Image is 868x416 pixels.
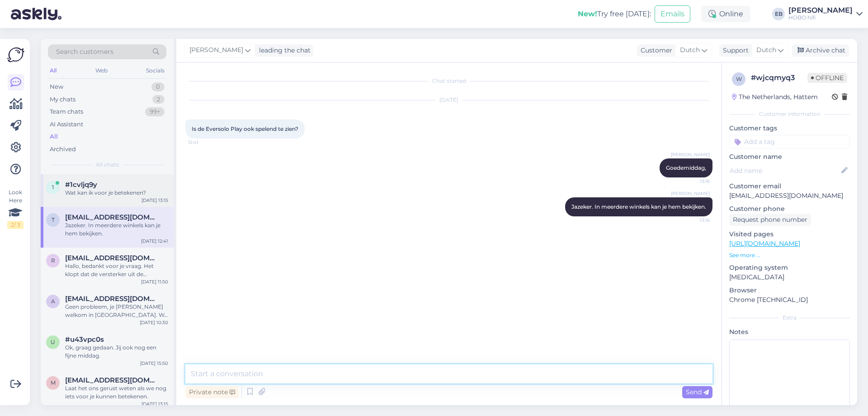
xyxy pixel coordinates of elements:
[729,152,850,162] p: Customer name
[729,239,800,248] a: [URL][DOMAIN_NAME]
[807,73,847,83] span: Offline
[65,262,168,278] div: Hallo, bedankt voor je vraag. Het klopt dat de versterker uit de verpakking is geweest, maar niet...
[729,273,850,282] p: [MEDICAL_DATA]
[50,120,83,129] div: AI Assistant
[792,44,849,57] div: Archive chat
[729,191,850,201] p: [EMAIL_ADDRESS][DOMAIN_NAME]
[729,124,850,133] p: Customer tags
[94,65,109,77] div: Web
[671,190,710,197] span: [PERSON_NAME]
[189,45,243,55] span: [PERSON_NAME]
[729,182,850,191] p: Customer email
[732,92,818,102] div: The Netherlands, Hattem
[50,145,76,154] div: Archived
[7,46,24,63] img: Askly Logo
[729,286,850,295] p: Browser
[144,65,166,77] div: Socials
[51,339,55,345] span: u
[729,327,850,337] p: Notes
[65,181,97,189] span: #1cvljq9y
[192,125,298,132] span: Is de Eversolo Play ook spelend te zien?
[676,178,710,185] span: 13:16
[141,278,168,285] div: [DATE] 11:50
[730,166,840,176] input: Add name
[152,95,165,104] div: 2
[141,238,168,244] div: [DATE] 12:41
[729,135,850,148] input: Add a tag
[686,388,709,396] span: Send
[7,221,24,229] div: 2 / 3
[145,107,165,116] div: 99+
[65,213,159,221] span: toor@upcmail.nl
[729,314,850,322] div: Extra
[788,14,853,21] div: HOBO hifi
[578,10,597,18] b: New!
[50,82,63,91] div: New
[140,360,168,367] div: [DATE] 15:50
[255,46,311,55] div: leading the chat
[701,6,750,22] div: Online
[50,132,58,141] div: All
[65,254,159,262] span: remigiusz1982@interia.pl
[729,263,850,273] p: Operating system
[65,221,168,238] div: Jazeker. In meerdere winkels kan je hem bekijken.
[655,5,690,23] button: Emails
[51,257,55,264] span: r
[56,47,113,57] span: Search customers
[52,216,55,223] span: t
[637,46,672,55] div: Customer
[142,401,168,407] div: [DATE] 13:15
[65,189,168,197] div: Wat kan ik voor je betekenen?
[729,204,850,214] p: Customer phone
[680,45,700,55] span: Dutch
[729,295,850,305] p: Chrome [TECHNICAL_ID]
[729,230,850,239] p: Visited pages
[65,303,168,319] div: Geen probleem, je [PERSON_NAME] welkom in [GEOGRAPHIC_DATA]. We hebben [PERSON_NAME] in het assor...
[48,65,58,77] div: All
[50,95,75,104] div: My chats
[142,197,168,204] div: [DATE] 13:15
[729,110,850,118] div: Customer information
[772,8,785,20] div: EB
[756,45,776,55] span: Dutch
[185,386,239,398] div: Private note
[729,251,850,259] p: See more ...
[571,203,706,210] span: Jazeker. In meerdere winkels kan je hem bekijken.
[736,76,742,82] span: w
[676,217,710,224] span: 13:16
[51,379,56,386] span: m
[65,384,168,401] div: Laat het ons gerust weten als we nog iets voor je kunnen betekenen.
[666,164,706,171] span: Goedemiddag,
[140,319,168,326] div: [DATE] 10:30
[185,77,712,85] div: Chat started
[51,298,55,305] span: a
[671,151,710,158] span: [PERSON_NAME]
[52,184,54,191] span: 1
[65,295,159,303] span: arjan.t.hart@icloud.com
[188,139,222,146] span: 12:41
[788,7,863,21] a: [PERSON_NAME]HOBO hifi
[788,7,853,14] div: [PERSON_NAME]
[7,188,24,229] div: Look Here
[50,107,83,116] div: Team chats
[719,46,749,55] div: Support
[578,9,651,19] div: Try free [DATE]:
[151,82,165,91] div: 0
[65,344,168,360] div: Ok, graag gedaan. Jij ook nog een fijne middag.
[65,376,159,384] span: msanten57@gmail.com
[751,72,807,83] div: # wjcqmyq3
[96,161,119,169] span: All chats
[729,214,811,226] div: Request phone number
[65,335,104,344] span: #u43vpc0s
[185,96,712,104] div: [DATE]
